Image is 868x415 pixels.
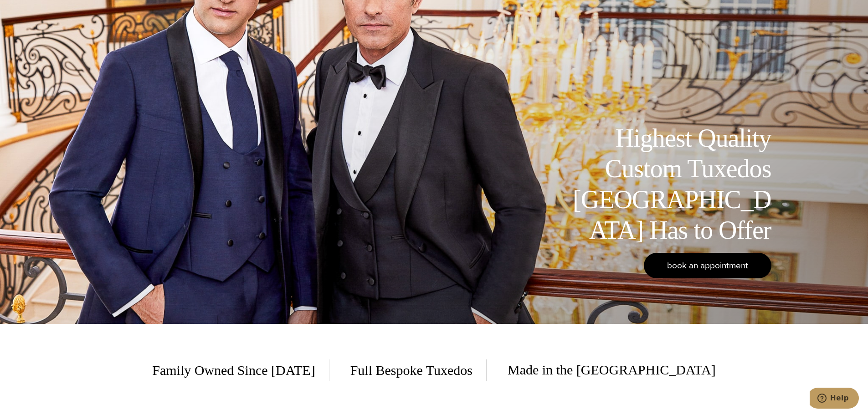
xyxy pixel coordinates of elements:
span: Family Owned Since [DATE] [152,359,329,381]
iframe: Opens a widget where you can chat to one of our agents [810,388,859,410]
h1: Highest Quality Custom Tuxedos [GEOGRAPHIC_DATA] Has to Offer [566,123,771,246]
a: book an appointment [644,253,771,278]
span: Full Bespoke Tuxedos [337,359,487,381]
span: Made in the [GEOGRAPHIC_DATA] [494,359,716,381]
span: book an appointment [667,259,748,272]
